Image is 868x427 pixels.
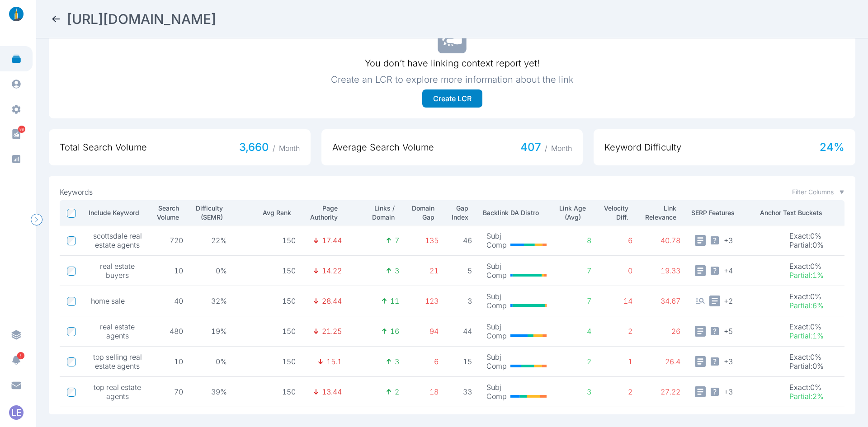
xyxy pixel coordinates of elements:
[422,89,482,108] button: Create LCR
[332,141,434,154] span: Average Search Volume
[602,204,628,222] p: Velocity Diff.
[647,387,680,396] p: 27.22
[18,126,25,133] span: 88
[551,144,572,153] span: Month
[562,236,591,245] p: 8
[390,296,399,305] p: 11
[67,11,216,27] h2: https://www.effectiveagents.com/resources/scottsdales-top-realtors-2025s-best-10-agents-by-perfor...
[239,140,300,155] span: 3,660
[606,387,632,396] p: 2
[789,231,824,240] p: Exact : 0%
[322,236,342,245] p: 17.44
[198,296,227,305] p: 32%
[545,144,547,153] span: /
[390,327,399,336] p: 16
[486,301,507,310] p: Comp
[562,296,591,305] p: 7
[486,392,507,401] p: Comp
[486,361,507,371] p: Comp
[486,331,507,340] p: Comp
[789,271,824,280] p: Partial : 1%
[159,357,183,366] p: 10
[159,327,183,336] p: 480
[724,356,733,366] span: + 3
[273,144,275,153] span: /
[562,387,591,396] p: 3
[198,387,227,396] p: 39%
[691,208,753,217] p: SERP Features
[241,387,296,396] p: 150
[724,265,733,275] span: + 4
[241,327,296,336] p: 150
[414,296,439,305] p: 123
[789,392,824,401] p: Partial : 2%
[647,236,680,245] p: 40.78
[486,262,507,271] p: Subj
[562,266,591,275] p: 7
[395,357,399,366] p: 3
[198,266,227,275] p: 0%
[159,296,183,305] p: 40
[414,327,439,336] p: 94
[562,357,591,366] p: 2
[789,262,824,271] p: Exact : 0%
[558,204,587,222] p: Link Age (Avg)
[307,204,338,222] p: Page Authority
[198,236,227,245] p: 22%
[789,361,824,371] p: Partial : 0%
[486,322,507,331] p: Subj
[91,231,144,249] span: scottsdale real estate agents
[486,383,507,392] p: Subj
[724,386,733,396] span: + 3
[365,57,540,70] p: You don’t have linking context report yet!
[414,236,439,245] p: 135
[60,188,93,197] p: Keywords
[91,262,144,280] span: real estate buyers
[414,266,439,275] p: 21
[486,271,507,280] p: Comp
[604,141,681,154] span: Keyword Difficulty
[643,204,676,222] p: Link Relevance
[91,296,125,305] span: home sale
[326,357,342,366] p: 15.1
[789,240,824,249] p: Partial : 0%
[724,296,733,305] span: + 2
[241,236,296,245] p: 150
[486,352,507,361] p: Subj
[87,208,140,217] p: Include Keyword
[606,266,632,275] p: 0
[241,357,296,366] p: 150
[449,204,468,222] p: Gap Index
[279,144,300,153] span: Month
[606,296,632,305] p: 14
[322,327,342,336] p: 21.25
[60,141,147,154] span: Total Search Volume
[194,204,223,222] p: Difficulty (SEMR)
[820,140,844,155] span: 24 %
[453,357,472,366] p: 15
[198,357,227,366] p: 0%
[159,236,183,245] p: 720
[606,236,632,245] p: 6
[453,296,472,305] p: 3
[606,327,632,336] p: 2
[238,208,291,217] p: Avg Rank
[155,204,179,222] p: Search Volume
[789,383,824,392] p: Exact : 0%
[322,296,342,305] p: 28.44
[159,266,183,275] p: 10
[789,352,824,361] p: Exact : 0%
[395,236,399,245] p: 7
[520,140,572,155] span: 407
[792,188,844,197] button: Filter Columns
[562,327,591,336] p: 4
[483,208,551,217] p: Backlink DA Distro
[414,387,439,396] p: 18
[198,327,227,336] p: 19%
[395,266,399,275] p: 3
[453,236,472,245] p: 46
[647,327,680,336] p: 26
[453,266,472,275] p: 5
[159,387,183,396] p: 70
[647,357,680,366] p: 26.4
